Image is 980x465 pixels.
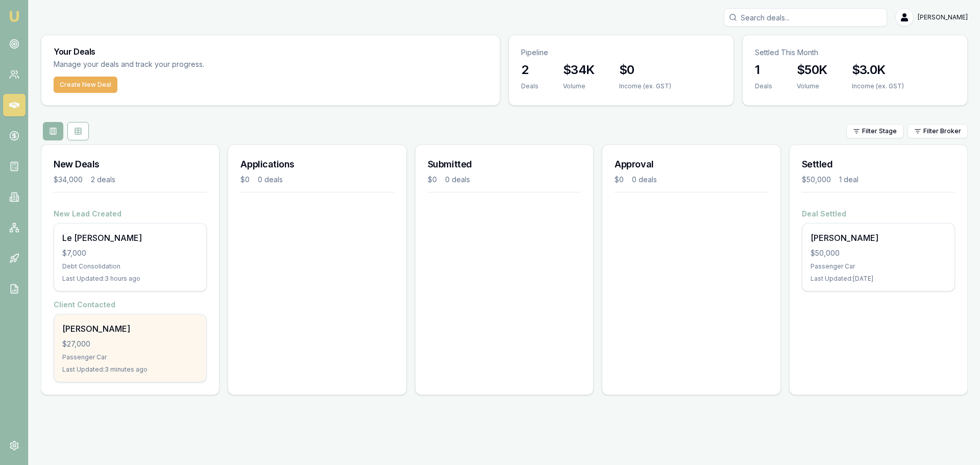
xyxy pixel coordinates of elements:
[852,82,904,90] div: Income (ex. GST)
[54,59,315,70] p: Manage your deals and track your progress.
[54,77,117,93] button: Create New Deal
[428,157,581,172] h3: Submitted
[91,175,115,185] div: 2 deals
[802,157,955,172] h3: Settled
[797,82,827,90] div: Volume
[615,175,624,185] div: $0
[62,323,198,335] div: [PERSON_NAME]
[563,82,595,90] div: Volume
[62,262,198,271] div: Debt Consolidation
[802,209,955,219] h4: Deal Settled
[62,275,198,283] div: Last Updated: 3 hours ago
[755,47,955,58] p: Settled This Month
[428,175,437,185] div: $0
[918,13,968,21] span: [PERSON_NAME]
[62,248,198,258] div: $7,000
[839,175,859,185] div: 1 deal
[923,127,961,135] span: Filter Broker
[54,47,487,56] h3: Your Deals
[619,62,671,78] h3: $0
[62,339,198,349] div: $27,000
[258,175,283,185] div: 0 deals
[811,248,946,258] div: $50,000
[62,353,198,361] div: Passenger Car
[797,62,827,78] h3: $50K
[445,175,470,185] div: 0 deals
[632,175,657,185] div: 0 deals
[811,262,946,271] div: Passenger Car
[619,82,671,90] div: Income (ex. GST)
[852,62,904,78] h3: $3.0K
[521,47,721,58] p: Pipeline
[54,175,83,185] div: $34,000
[521,82,538,90] div: Deals
[846,124,903,138] button: Filter Stage
[755,62,772,78] h3: 1
[563,62,595,78] h3: $34K
[755,82,772,90] div: Deals
[908,124,968,138] button: Filter Broker
[54,157,207,172] h3: New Deals
[240,175,250,185] div: $0
[8,10,20,22] img: emu-icon-u.png
[240,157,394,172] h3: Applications
[54,209,207,219] h4: New Lead Created
[521,62,538,78] h3: 2
[54,300,207,310] h4: Client Contacted
[724,8,887,27] input: Search deals
[802,175,831,185] div: $50,000
[862,127,897,135] span: Filter Stage
[615,157,768,172] h3: Approval
[811,232,946,244] div: [PERSON_NAME]
[62,365,198,374] div: Last Updated: 3 minutes ago
[62,232,198,244] div: Le [PERSON_NAME]
[811,275,946,283] div: Last Updated: [DATE]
